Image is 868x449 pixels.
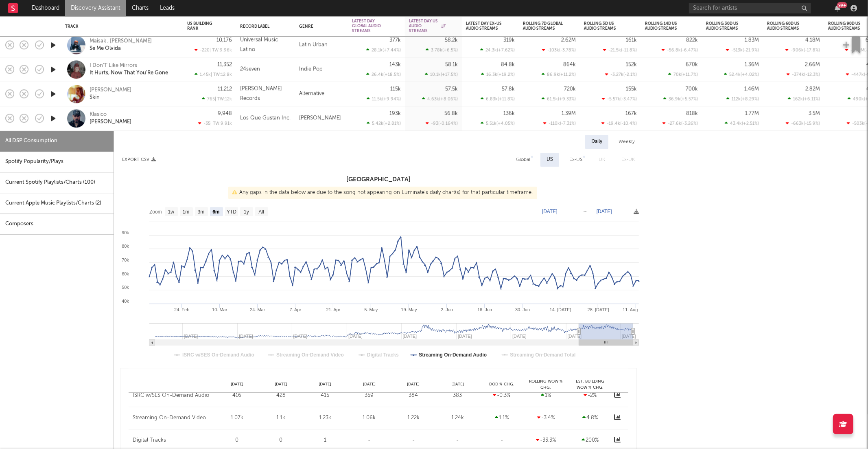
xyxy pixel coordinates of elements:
div: 3.78k ( +6.5 % ) [426,47,458,53]
div: 26.4k ( +18.5 % ) [366,72,401,77]
text: 70k [122,258,129,262]
div: -27.6k ( -3.26 % ) [662,121,698,126]
div: 3.5M [809,111,820,116]
text: 7. Apr [290,307,302,312]
div: 1.36M [745,62,759,67]
div: [DATE] [259,381,303,387]
div: 415 [305,392,345,400]
div: Los Que Gustan Inc. [240,114,291,123]
div: Rolling 3D US Audio Streams [584,21,625,31]
div: Latin Urban [295,33,348,57]
div: 11,352 [217,62,232,67]
div: 1.83M [745,37,759,43]
div: 1.06k [349,414,389,423]
div: 2.82M [805,86,820,92]
div: [PERSON_NAME] [90,87,131,94]
div: 4.8 % [570,414,610,423]
div: 377k [389,37,401,43]
text: 6m [212,209,219,215]
text: 90k [122,230,129,235]
div: 2.66M [805,62,820,67]
div: DoD % Chg. [480,381,524,387]
div: 1.45k | TW: 12.8k [187,72,232,77]
div: 1.23k [305,414,345,423]
text: 28. [DATE] [588,307,609,312]
div: Skin [90,94,100,101]
text: YTD [227,209,236,215]
div: -2 % [570,392,610,400]
div: -35 | TW: 9.91k [187,121,232,126]
div: Est. Building WoW % Chg. [568,379,612,390]
text: 5. May [364,307,378,312]
a: Se Me Olvida [90,45,121,53]
div: 818k [686,111,698,116]
div: Global [516,155,530,165]
div: 9,948 [218,111,232,116]
div: 143k [389,62,401,67]
div: [DATE] [435,381,479,387]
div: -110k ( -7.31 % ) [543,121,576,126]
div: 6.83k ( +11.8 % ) [481,96,515,101]
div: 384 [394,392,433,400]
div: 99 + [837,2,847,8]
div: 161k [626,37,637,43]
div: 84.8k [501,62,515,67]
div: 1.39M [562,111,576,116]
div: 43.4k ( +2.51 % ) [725,121,759,126]
div: 1 [305,437,345,445]
text: [DATE] [622,334,636,339]
text: 24. Mar [250,307,265,312]
div: Latest Day Global Audio Streams [352,19,389,33]
div: 4.18M [805,37,820,43]
a: Klasico [90,111,107,119]
a: I Don'T Like Mirrors [90,62,137,70]
div: 670k [686,62,698,67]
div: - [482,437,522,445]
div: 0 [261,437,301,445]
div: Maisak , [PERSON_NAME] [90,38,152,45]
button: 99+ [835,5,840,11]
div: 86.9k ( +11.2 % ) [542,72,576,77]
div: -513k ( -21.9 % ) [726,47,759,53]
div: 1.46M [744,86,759,92]
div: Rolling 14D US Audio Streams [645,21,686,31]
text: [DATE] [597,209,612,214]
div: US Building Rank [187,21,220,31]
text: Streaming On-Demand Video [276,352,344,358]
div: Ex-US [569,155,582,165]
div: Alternative [295,82,348,106]
text: 50k [122,285,129,290]
div: - [349,437,389,445]
div: 359 [349,392,389,400]
div: 10,176 [216,37,232,43]
div: Latest Day US Audio Streams [409,19,446,33]
text: 1m [183,209,190,215]
div: [PERSON_NAME] [90,119,131,126]
div: 2.62M [561,37,576,43]
div: 822k [686,37,698,43]
div: 10.1k ( +17.5 % ) [425,72,458,77]
div: 56.8k [444,111,458,116]
text: 1y [244,209,249,215]
div: 0 [217,437,257,445]
text: 80k [122,244,129,249]
div: 136k [503,111,515,116]
div: 1.1 % [482,414,522,423]
div: Record Label [240,24,279,29]
div: 57.5k [445,86,458,92]
div: Rolling WoW % Chg. [524,379,568,390]
text: Streaming On-Demand Audio [419,352,487,358]
div: -93 ( -0.164 % ) [426,121,458,126]
div: 193k [389,111,401,116]
div: 112k ( +8.29 % ) [726,96,759,101]
div: 416 [217,392,257,400]
div: 1.22k [394,414,433,423]
div: -103k ( -3.78 % ) [542,47,576,53]
text: [DATE] [542,209,558,214]
div: 57.8k [502,86,515,92]
div: 52.4k ( +4.02 % ) [724,72,759,77]
text: 1w [168,209,175,215]
div: -5.57k ( -3.47 % ) [602,96,637,101]
div: [PERSON_NAME] [295,106,348,131]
